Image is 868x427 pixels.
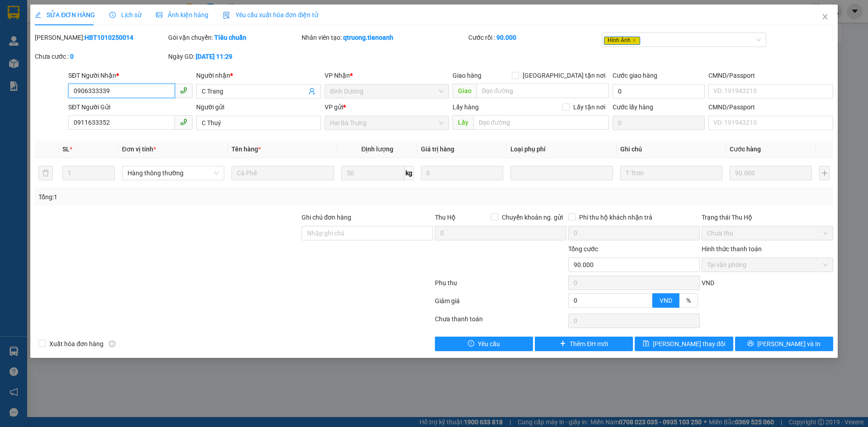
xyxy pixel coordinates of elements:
b: 0 [70,53,74,60]
span: [PERSON_NAME] và In [757,339,821,349]
label: Cước giao hàng [613,72,657,79]
span: Giao [453,84,476,98]
div: CMND/Passport [708,70,833,80]
span: Bình Dương [330,84,443,98]
span: Lấy tận nơi [570,102,609,112]
div: [PERSON_NAME]: [35,33,166,42]
div: Ngày GD: [168,52,300,61]
div: Trạng thái Thu Hộ [702,212,833,222]
button: printer[PERSON_NAME] và In [735,337,833,351]
input: VD: Bàn, Ghế [231,166,334,180]
span: Lấy [453,115,473,130]
input: Cước giao hàng [613,84,705,99]
span: Lịch sử [109,11,142,19]
div: CMND/Passport [708,102,833,112]
input: Dọc đường [473,115,609,130]
button: Close [812,5,838,30]
span: Tên hàng [231,145,261,153]
button: delete [38,166,53,180]
span: save [643,340,649,347]
input: Cước lấy hàng [613,116,705,130]
div: Người nhận [196,70,321,80]
span: Ảnh kiện hàng [156,11,208,19]
span: Giá trị hàng [421,145,454,153]
button: save[PERSON_NAME] thay đổi [635,337,733,351]
input: Ghi Chú [620,166,722,180]
button: plus [819,166,829,180]
div: Nhân viên tạo: [302,33,467,42]
div: Chưa cước : [35,52,166,61]
span: [PERSON_NAME] thay đổi [653,339,725,349]
b: qtruong.tienoanh [343,34,393,41]
span: VND [660,297,672,304]
span: Tại văn phòng [707,258,828,272]
span: Hai Bà Trưng [330,116,443,130]
span: user-add [308,88,316,95]
span: Tổng cước [568,245,598,253]
span: info-circle [109,341,115,347]
input: Ghi chú đơn hàng [302,226,433,240]
input: 0 [730,166,812,180]
span: [GEOGRAPHIC_DATA] tận nơi [519,70,609,80]
div: SĐT Người Gửi [68,102,193,112]
div: Gói vận chuyển: [168,33,300,42]
div: Chưa thanh toán [434,314,567,330]
b: HBT1010250014 [85,34,133,41]
span: Chuyển khoản ng. gửi [498,212,566,222]
th: Ghi chú [617,141,726,158]
th: Loại phụ phí [507,141,616,158]
span: Định lượng [361,145,393,153]
span: clock-circle [109,12,116,18]
span: Yêu cầu xuất hóa đơn điện tử [223,11,318,19]
input: 0 [421,166,503,180]
div: Phụ thu [434,278,567,294]
span: Chưa thu [707,226,828,240]
span: edit [35,12,41,18]
span: Hàng thông thường [127,166,219,180]
button: exclamation-circleYêu cầu [435,337,533,351]
span: Giao hàng [453,72,481,79]
div: Giảm giá [434,296,567,312]
span: Yêu cầu [478,339,500,349]
span: Cước hàng [730,145,761,153]
span: kg [405,166,414,180]
div: Tổng: 1 [38,192,335,202]
span: plus [560,340,566,347]
b: 90.000 [496,34,516,41]
div: Người gửi [196,102,321,112]
label: Ghi chú đơn hàng [302,214,351,221]
b: Tiêu chuẩn [214,34,246,41]
div: Cước rồi : [468,33,600,42]
img: icon [223,12,230,19]
span: VND [702,279,714,286]
span: SL [62,145,70,153]
span: Xuất hóa đơn hàng [46,339,107,349]
span: phone [180,87,187,94]
div: SĐT Người Nhận [68,70,193,80]
button: plusThêm ĐH mới [535,337,633,351]
span: exclamation-circle [468,340,474,347]
span: close [821,13,829,20]
b: [DATE] 11:29 [196,53,232,60]
span: phone [180,118,187,126]
div: VP gửi [325,102,449,112]
input: Dọc đường [476,84,609,98]
span: Lấy hàng [453,103,479,111]
span: Hình Ảnh [604,37,640,45]
span: Thu Hộ [435,214,456,221]
span: Thêm ĐH mới [570,339,608,349]
span: Phí thu hộ khách nhận trả [576,212,656,222]
label: Hình thức thanh toán [702,245,762,253]
span: VP Nhận [325,72,350,79]
span: printer [747,340,754,347]
span: Đơn vị tính [122,145,156,153]
span: SỬA ĐƠN HÀNG [35,11,95,19]
span: picture [156,12,162,18]
label: Cước lấy hàng [613,103,653,111]
span: close [632,38,637,42]
span: % [686,297,691,304]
